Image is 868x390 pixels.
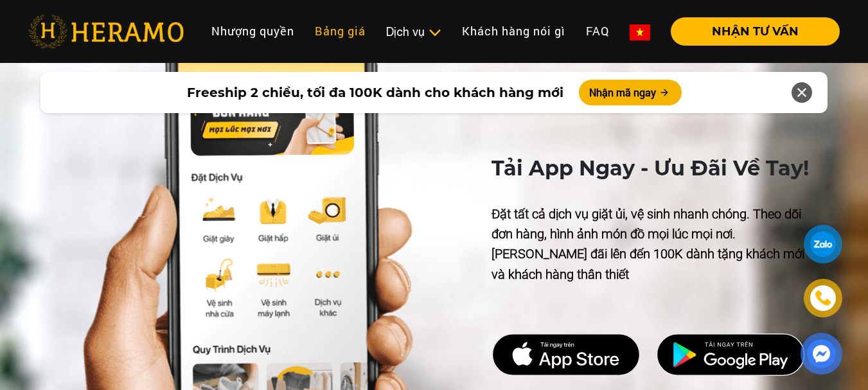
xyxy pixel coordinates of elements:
img: heramo-logo.png [28,15,184,48]
a: FAQ [576,17,619,45]
a: NHẬN TƯ VẤN [660,26,840,37]
img: DMCA.com Protection Status [656,333,805,376]
img: DMCA.com Protection Status [492,333,641,376]
button: Nhận mã ngay [579,80,682,105]
a: Bảng giá [305,17,376,45]
img: subToggleIcon [428,26,441,39]
button: NHẬN TƯ VẤN [671,17,840,46]
span: Freeship 2 chiều, tối đa 100K dành cho khách hàng mới [187,83,563,102]
img: phone-icon [815,290,831,306]
a: Nhượng quyền [201,17,305,45]
p: Tải App Ngay - Ưu Đãi Về Tay! [492,153,820,184]
a: phone-icon [806,281,840,315]
div: Dịch vụ [386,23,441,40]
p: Đặt tất cả dịch vụ giặt ủi, vệ sinh nhanh chóng. Theo dõi đơn hàng, hình ảnh món đồ mọi lúc mọi n... [492,204,820,285]
img: vn-flag.png [630,24,650,40]
a: Khách hàng nói gì [452,17,576,45]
